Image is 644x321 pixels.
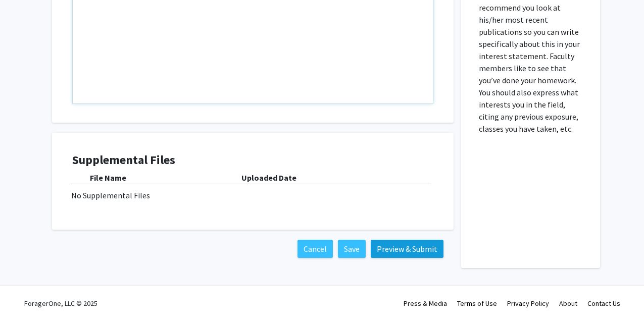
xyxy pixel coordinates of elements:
[371,240,443,258] button: Preview & Submit
[559,299,577,308] a: About
[241,173,296,183] b: Uploaded Date
[507,299,549,308] a: Privacy Policy
[72,153,433,168] h4: Supplemental Files
[298,240,333,258] button: Cancel
[587,299,620,308] a: Contact Us
[71,189,434,201] div: No Supplemental Files
[8,276,43,313] iframe: Chat
[457,299,497,308] a: Terms of Use
[90,173,126,183] b: File Name
[338,240,366,258] button: Save
[24,286,97,321] div: ForagerOne, LLC © 2025
[404,299,447,308] a: Press & Media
